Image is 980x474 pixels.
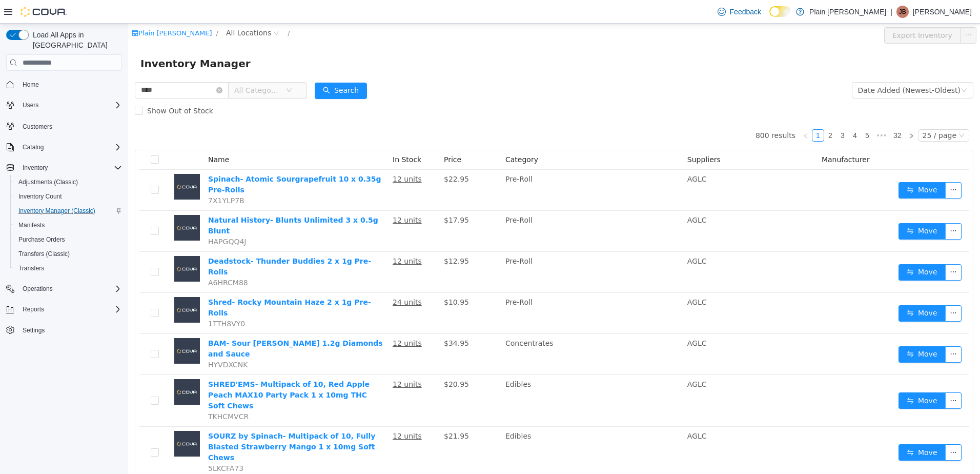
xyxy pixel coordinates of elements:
button: Manifests [10,218,126,232]
span: Inventory Count [18,192,62,201]
a: Natural History- Blunts Unlimited 3 x 0.5g Blunt [80,192,250,211]
button: Reports [18,303,48,315]
button: Operations [2,282,126,296]
span: All Locations [98,4,143,15]
a: Purchase Orders [14,233,69,246]
span: A6HRCM88 [80,255,120,263]
u: 12 units [264,151,294,160]
span: Category [377,132,410,140]
span: HYVDXCNK [80,337,119,345]
img: SOURZ by Spinach- Multipack of 10, Fully Blasted Strawberry Mango 1 x 10mg Soft Chews placeholder [46,407,72,433]
span: Inventory Manager [12,32,129,48]
a: Transfers [14,262,48,274]
button: icon: ellipsis [832,4,848,20]
td: Edibles [373,403,555,455]
span: $21.95 [316,408,341,417]
i: icon: right [780,109,786,115]
span: $17.95 [316,192,341,201]
span: Transfers (Classic) [14,248,122,260]
button: icon: ellipsis [817,369,833,385]
u: 24 units [264,274,294,283]
a: Home [18,78,43,91]
span: Suppliers [559,132,593,140]
button: Users [18,99,43,111]
button: icon: ellipsis [817,200,833,216]
span: $34.95 [316,315,341,324]
li: Next 5 Pages [745,106,762,118]
button: Catalog [18,141,48,153]
span: Operations [23,285,53,293]
img: Spinach- Atomic Sourgrapefruit 10 x 0.35g Pre-Rolls placeholder [46,150,72,176]
span: Users [18,99,122,111]
button: icon: ellipsis [817,323,833,339]
span: Inventory Manager (Classic) [14,205,122,217]
td: Concentrates [373,310,555,351]
li: 3 [708,106,721,118]
span: Operations [18,283,122,295]
i: icon: left [675,109,681,115]
span: Transfers (Classic) [18,250,70,258]
button: Adjustments (Classic) [10,175,126,189]
img: SHRED'EMS- Multipack of 10, Red Apple Peach MAX10 Party Pack 1 x 10mg THC Soft Chews placeholder [46,355,72,381]
button: icon: ellipsis [817,421,833,437]
li: 800 results [627,106,667,118]
button: Inventory Count [10,189,126,204]
span: $20.95 [316,357,341,365]
input: Dark Mode [769,6,791,17]
img: Cova [21,7,67,17]
span: Transfers [18,264,44,272]
span: $22.95 [316,151,341,160]
span: In Stock [264,132,293,140]
span: Inventory [23,164,48,172]
button: Customers [2,118,126,133]
a: BAM- Sour [PERSON_NAME] 1.2g Diamonds and Sauce [80,315,255,334]
button: icon: ellipsis [817,159,833,175]
span: Show Out of Stock [15,83,89,91]
span: Manifests [14,219,122,231]
a: Spinach- Atomic Sourgrapefruit 10 x 0.35g Pre-Rolls [80,151,253,170]
img: Shred- Rocky Mountain Haze 2 x 1g Pre-Rolls placeholder [46,273,72,299]
span: Inventory Manager (Classic) [18,207,95,215]
span: AGLC [559,274,579,283]
span: $12.95 [316,233,341,242]
a: 32 [762,106,777,117]
span: $10.95 [316,274,341,283]
nav: Complex example [6,73,122,364]
img: Deadstock- Thunder Buddies 2 x 1g Pre-Rolls placeholder [46,232,72,258]
li: Previous Page [671,106,684,118]
span: / [159,6,161,13]
u: 12 units [264,408,294,417]
a: Shred- Rocky Mountain Haze 2 x 1g Pre-Rolls [80,274,243,293]
span: HAPGQQ4J [80,214,118,222]
span: Manufacturer [693,132,742,140]
span: Purchase Orders [18,235,65,244]
button: Operations [18,283,57,295]
span: Load All Apps in [GEOGRAPHIC_DATA] [29,30,122,50]
button: Inventory [18,162,52,174]
span: 7X1YLP7B [80,173,116,181]
div: 25 / page [794,106,828,117]
td: Edibles [373,351,555,403]
i: icon: shop [4,6,10,13]
p: Plain [PERSON_NAME] [809,6,886,18]
td: Pre-Roll [373,228,555,269]
span: Transfers [14,262,122,274]
a: Adjustments (Classic) [14,176,82,188]
i: icon: down [833,64,839,71]
u: 12 units [264,315,294,324]
span: AGLC [559,408,579,417]
a: Transfers (Classic) [14,248,74,260]
span: Home [18,78,122,91]
button: icon: swapMove [770,369,818,385]
a: Inventory Manager (Classic) [14,205,99,217]
button: Inventory Manager (Classic) [10,204,126,218]
li: 2 [696,106,708,118]
u: 12 units [264,192,294,201]
span: ••• [745,106,762,118]
p: [PERSON_NAME] [913,6,972,18]
a: Deadstock- Thunder Buddies 2 x 1g Pre-Rolls [80,233,243,252]
span: AGLC [559,357,579,365]
span: Price [316,132,333,140]
span: AGLC [559,315,579,324]
a: Inventory Count [14,190,66,203]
